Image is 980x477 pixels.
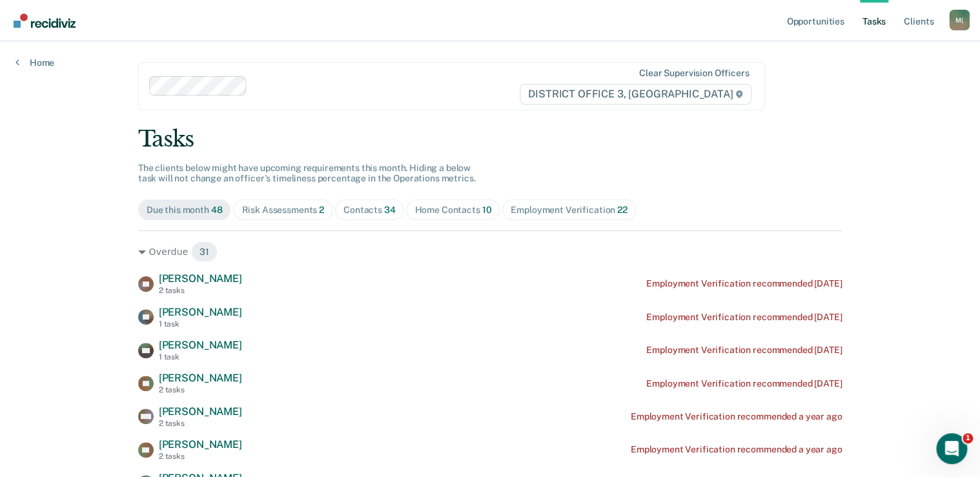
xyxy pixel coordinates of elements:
div: M ( [949,10,970,30]
span: [PERSON_NAME] [159,405,242,418]
a: Home [15,57,54,68]
span: 2 [319,205,324,215]
div: Clear supervision officers [639,68,749,79]
span: [PERSON_NAME] [159,306,242,318]
span: 1 [963,433,973,443]
span: [PERSON_NAME] [159,438,242,451]
div: 1 task [159,352,242,361]
div: Employment Verification recommended [DATE] [646,345,842,356]
div: 2 tasks [159,419,242,428]
div: Home Contacts [414,205,491,216]
div: 1 task [159,320,242,329]
div: 2 tasks [159,452,242,461]
div: Employment Verification recommended a year ago [631,444,842,455]
div: 2 tasks [159,385,242,394]
span: 22 [617,205,628,215]
div: Overdue 31 [138,241,842,262]
div: Tasks [138,126,842,152]
div: Employment Verification recommended [DATE] [646,312,842,323]
img: Recidiviz [14,14,76,28]
div: Employment Verification [511,205,627,216]
div: Due this month [147,205,223,216]
span: [PERSON_NAME] [159,272,242,285]
span: DISTRICT OFFICE 3, [GEOGRAPHIC_DATA] [520,84,751,105]
span: [PERSON_NAME] [159,339,242,351]
div: Contacts [343,205,396,216]
button: Profile dropdown button [949,10,970,30]
iframe: Intercom live chat [936,433,967,464]
span: 48 [211,205,223,215]
div: Employment Verification recommended [DATE] [646,278,842,289]
div: Risk Assessments [241,205,324,216]
span: 10 [482,205,491,215]
span: 31 [191,241,218,262]
span: The clients below might have upcoming requirements this month. Hiding a below task will not chang... [138,163,476,184]
div: 2 tasks [159,286,242,295]
div: Employment Verification recommended a year ago [631,411,842,422]
span: 34 [384,205,396,215]
div: Employment Verification recommended [DATE] [646,378,842,389]
span: [PERSON_NAME] [159,372,242,384]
